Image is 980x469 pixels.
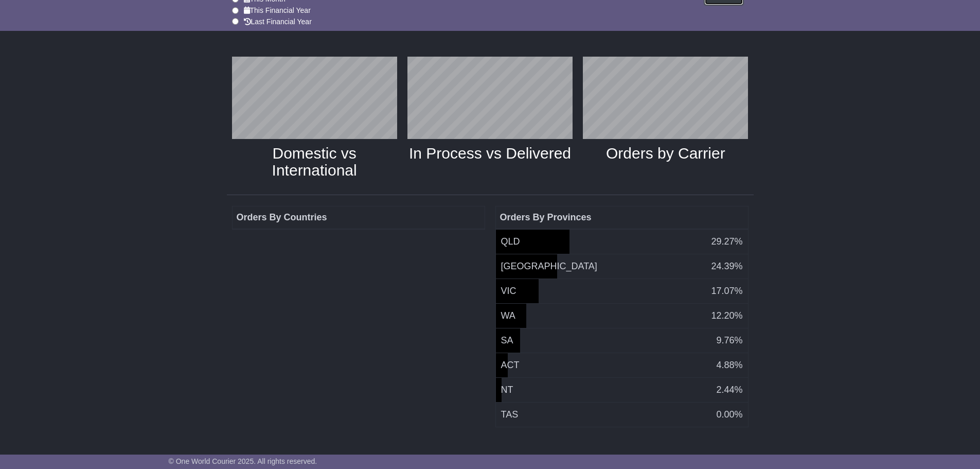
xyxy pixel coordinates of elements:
label: This Financial Year [244,6,311,15]
span: 17.07% [711,284,742,298]
span: 9.76% [716,334,742,348]
span: 4.88% [716,358,742,372]
span: ACT [501,360,520,370]
span: [GEOGRAPHIC_DATA] [501,261,597,271]
span: WA [501,310,515,321]
h4: Orders by Carrier [583,145,748,162]
span: 29.27% [711,235,742,249]
span: VIC [501,286,516,296]
label: Last Financial Year [244,18,312,26]
h4: In Process vs Delivered [407,145,573,162]
td: Orders By Countries [232,206,485,230]
span: TAS [501,409,519,420]
td: Orders By Provinces [495,206,748,230]
h4: Domestic vs International [232,145,397,179]
span: 24.39% [711,259,742,273]
span: QLD [501,236,520,247]
span: 2.44% [716,383,742,397]
span: © One World Courier 2025. All rights reserved. [169,457,317,465]
span: 12.20% [711,309,742,323]
span: SA [501,335,513,345]
span: NT [501,385,513,395]
span: 0.00% [716,408,742,422]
